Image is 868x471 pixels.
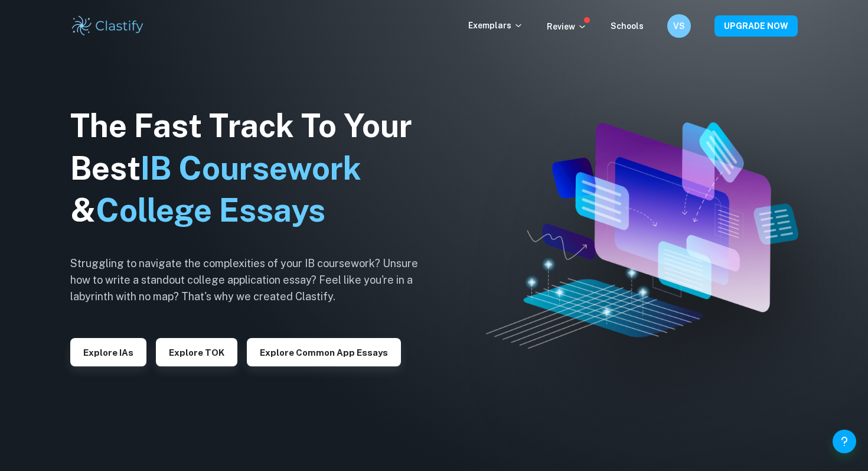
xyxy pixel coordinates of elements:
a: Schools [611,21,644,31]
p: Review [547,20,587,33]
button: Explore TOK [156,338,237,366]
button: Explore IAs [70,338,146,366]
h6: VS [673,20,686,33]
p: Exemplars [468,19,523,32]
a: Explore Common App essays [247,346,401,358]
button: UPGRADE NOW [714,15,798,37]
a: Explore TOK [156,346,237,358]
button: Explore Common App essays [247,338,401,366]
span: College Essays [96,191,325,229]
span: IB Coursework [141,150,361,187]
a: Explore IAs [70,346,146,358]
img: Clastify hero [486,122,798,349]
h6: Struggling to navigate the complexities of your IB coursework? Unsure how to write a standout col... [70,255,436,305]
h1: The Fast Track To Your Best & [70,105,436,232]
button: VS [667,14,691,38]
button: Help and Feedback [833,430,856,453]
img: Clastify logo [70,14,145,38]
